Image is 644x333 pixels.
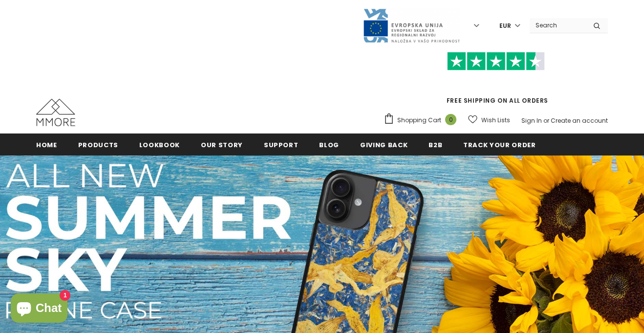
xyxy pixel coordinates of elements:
a: Track your order [463,133,536,155]
span: Wish Lists [481,115,510,125]
iframe: Customer reviews powered by Trustpilot [384,70,608,96]
span: Our Story [201,140,243,150]
span: FREE SHIPPING ON ALL ORDERS [384,56,608,105]
img: Javni Razpis [363,8,460,44]
input: Search Site [530,18,586,32]
a: Sign In [521,116,542,125]
a: Blog [319,133,339,155]
img: Trust Pilot Stars [447,52,545,71]
span: Shopping Cart [397,115,441,125]
a: Create an account [551,116,608,125]
span: B2B [429,140,442,150]
a: support [264,133,299,155]
a: Shopping Cart 0 [384,113,461,128]
a: Giving back [360,133,408,155]
span: Home [36,140,57,150]
a: Wish Lists [468,111,510,129]
a: Lookbook [139,133,180,155]
span: Products [78,140,118,150]
a: Products [78,133,118,155]
span: EUR [499,21,511,31]
a: Home [36,133,57,155]
span: Blog [319,140,339,150]
span: Track your order [463,140,536,150]
span: Lookbook [139,140,180,150]
a: Javni Razpis [363,21,460,29]
span: or [543,116,549,125]
span: support [264,140,299,150]
a: B2B [429,133,442,155]
span: 0 [445,114,456,125]
inbox-online-store-chat: Shopify online store chat [8,293,70,325]
span: Giving back [360,140,408,150]
img: MMORE Cases [36,99,75,126]
a: Our Story [201,133,243,155]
